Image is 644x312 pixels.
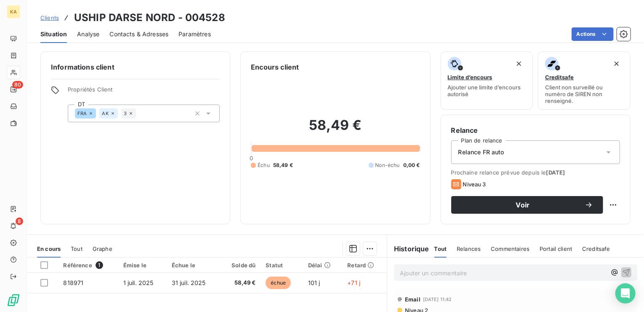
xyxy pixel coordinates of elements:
span: En cours [37,245,61,252]
span: Niveau 3 [463,181,486,188]
span: 8 [16,218,23,225]
button: CreditsafeClient non surveillé ou numéro de SIREN non renseigné. [538,51,631,110]
div: Open Intercom Messenger [615,283,636,304]
div: Retard [347,262,382,269]
span: 31 juil. 2025 [172,279,206,286]
div: Solde dû [225,262,256,269]
span: Creditsafe [582,245,610,252]
span: AK [102,111,108,116]
span: 58,49 € [225,279,256,287]
span: 0 [250,155,253,161]
span: Clients [40,14,59,21]
span: Voir [461,202,585,208]
div: KA [7,5,20,19]
span: Relances [457,245,481,252]
span: Paramètres [178,30,211,38]
h2: 58,49 € [251,117,420,142]
span: Relance FR auto [458,148,504,156]
h6: Encours client [251,62,299,72]
span: +71 j [347,279,360,286]
span: Propriétés Client [68,86,220,98]
span: Tout [71,245,82,252]
span: Contacts & Adresses [109,30,168,38]
input: Ajouter une valeur [136,110,143,117]
div: Émise le [123,262,162,269]
span: [DATE] 11:42 [423,297,452,302]
h6: Historique [387,244,429,254]
div: Référence [63,261,113,269]
button: Voir [451,196,603,214]
span: Non-échu [375,161,400,169]
span: 80 [12,81,23,89]
span: Client non surveillé ou numéro de SIREN non renseigné. [545,84,623,104]
div: Délai [308,262,337,269]
img: Logo LeanPay [7,293,20,307]
button: Limite d’encoursAjouter une limite d’encours autorisé [441,51,533,110]
span: 818971 [63,279,83,286]
span: 0,00 € [403,161,420,169]
span: Échu [258,161,270,169]
span: Portail client [540,245,572,252]
span: 58,49 € [273,161,293,169]
span: Ajouter une limite d’encours autorisé [448,84,526,97]
span: 1 juil. 2025 [123,279,154,286]
a: Clients [40,13,59,22]
span: échue [266,277,291,289]
span: 1 [96,261,103,269]
button: Actions [572,27,614,41]
span: Situation [40,30,67,38]
span: 101 j [308,279,320,286]
span: [DATE] [546,169,565,176]
h3: USHIP DARSE NORD - 004528 [74,10,225,25]
span: Analyse [77,30,99,38]
span: Prochaine relance prévue depuis le [451,169,620,176]
h6: Informations client [51,62,220,72]
span: Limite d’encours [448,74,492,81]
span: Commentaires [491,245,530,252]
span: FRA [77,111,87,116]
div: Échue le [172,262,215,269]
span: Graphe [93,245,112,252]
span: Creditsafe [545,74,574,81]
span: 3 [124,111,127,116]
h6: Relance [451,125,620,135]
div: Statut [266,262,298,269]
span: Tout [434,245,447,252]
span: Email [405,296,420,303]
